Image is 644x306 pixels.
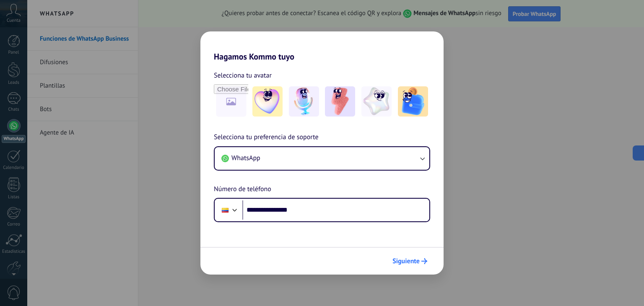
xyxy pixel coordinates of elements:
[289,86,319,117] img: -2.jpeg
[200,31,444,62] h2: Hagamos Kommo tuyo
[217,201,233,219] div: Colombia: + 57
[214,184,271,195] span: Número de teléfono
[215,147,429,170] button: WhatsApp
[231,154,260,162] span: WhatsApp
[361,86,392,117] img: -4.jpeg
[214,132,319,143] span: Selecciona tu preferencia de soporte
[392,258,420,264] span: Siguiente
[398,86,428,117] img: -5.jpeg
[252,86,283,117] img: -1.jpeg
[325,86,355,117] img: -3.jpeg
[389,254,431,268] button: Siguiente
[214,70,272,81] span: Selecciona tu avatar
